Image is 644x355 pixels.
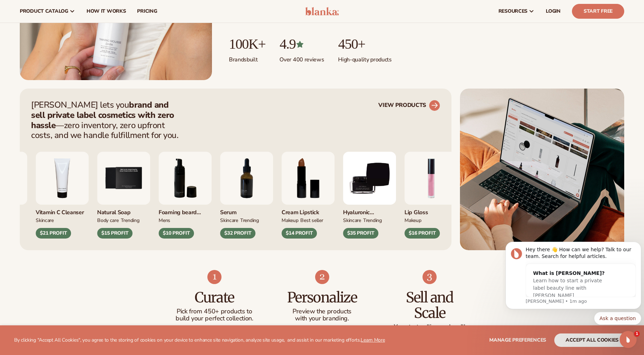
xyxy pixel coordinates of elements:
[634,331,640,337] span: 1
[423,270,437,284] img: Shopify Image 9
[14,13,29,25] img: logo
[390,324,469,331] p: You start selling and we'll
[343,152,396,205] img: Hyaluronic Moisturizer
[546,8,561,14] span: LOGIN
[137,8,157,14] span: pricing
[390,290,469,321] h3: Sell and Scale
[36,152,89,205] img: Vitamin c cleanser.
[97,216,119,224] div: BODY Care
[343,216,361,224] div: SKINCARE
[175,308,254,322] p: Pick from 450+ products to build your perfect collection.
[36,205,89,216] div: Vitamin C Cleanser
[47,220,94,248] button: Messages
[36,216,54,224] div: Skincare
[7,157,134,191] div: What is [PERSON_NAME]?Learn how to start a private label beauty line with [PERSON_NAME]
[14,337,385,343] p: By clicking "Accept All Cookies", you agree to the storing of cookies on your device to enhance s...
[220,228,255,239] div: $32 PROFIT
[229,52,265,64] p: Brands built
[207,270,221,284] img: Shopify Image 7
[220,152,273,205] img: Collagen and retinol serum.
[159,228,194,239] div: $10 PROFIT
[36,152,89,239] div: 4 / 9
[282,308,362,315] p: Preview the products
[20,8,68,14] span: product catalog
[282,315,362,322] p: with your branding.
[59,238,83,243] span: Messages
[338,52,391,64] p: High-quality products
[282,290,362,305] h3: Personalize
[404,216,421,224] div: MAKEUP
[378,100,440,111] a: VIEW PRODUCTS
[503,233,644,351] iframe: Intercom notifications message
[282,205,335,216] div: Cream Lipstick
[14,89,118,96] div: Send us a message
[14,62,127,74] p: How can we help?
[282,228,317,239] div: $14 PROFIT
[87,8,126,14] span: How It Works
[159,152,212,205] img: Foaming beard wash.
[343,152,396,239] div: 9 / 9
[14,163,127,170] div: What is [PERSON_NAME]?
[175,290,254,305] h3: Curate
[220,205,273,216] div: Serum
[300,216,323,224] div: BEST SELLER
[122,11,134,24] div: Close
[31,99,174,131] strong: brand and sell private label cosmetics with zero hassle
[14,50,127,62] p: Hi there 👋
[10,116,131,130] a: Getting Started
[282,152,335,205] img: Luxury cream lipstick.
[121,216,140,224] div: TRENDING
[279,52,324,64] p: Over 400 reviews
[112,238,123,243] span: Help
[282,216,298,224] div: MAKEUP
[404,152,457,239] div: 1 / 9
[404,205,457,216] div: Lip Gloss
[96,11,110,25] img: Profile image for Andie
[10,130,131,150] a: How to start an ecommerce beauty brand in [DATE]
[97,152,150,205] img: Nature bar of soap.
[159,152,212,239] div: 6 / 9
[338,36,391,52] p: 450+
[14,96,118,104] div: We'll be back online in 3 hours
[94,220,141,248] button: Help
[404,228,440,239] div: $16 PROFIT
[404,152,457,205] img: Pink lip gloss.
[220,216,238,224] div: SKINCARE
[97,205,150,216] div: Natural Soap
[572,4,624,19] a: Start Free
[83,11,97,25] img: Profile image for Rochelle
[343,205,396,216] div: Hyaluronic moisturizer
[240,216,259,224] div: TRENDING
[97,152,150,239] div: 5 / 9
[97,228,132,239] div: $15 PROFIT
[220,152,273,239] div: 7 / 9
[7,83,134,110] div: Send us a messageWe'll be back online in 3 hours
[305,7,339,16] img: logo
[16,238,31,243] span: Home
[498,8,527,14] span: resources
[14,171,126,184] span: Learn how to start a private label beauty line with [PERSON_NAME]
[36,228,71,239] div: $21 PROFIT
[14,119,118,127] div: Getting Started
[620,331,637,348] iframe: Intercom live chat
[460,89,624,250] img: Shopify Image 5
[229,36,265,52] p: 100K+
[489,333,546,347] button: Manage preferences
[489,337,546,343] span: Manage preferences
[343,228,378,239] div: $35 PROFIT
[14,132,118,147] div: How to start an ecommerce beauty brand in [DATE]
[279,36,324,52] p: 4.9
[159,216,170,224] div: mens
[282,152,335,239] div: 8 / 9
